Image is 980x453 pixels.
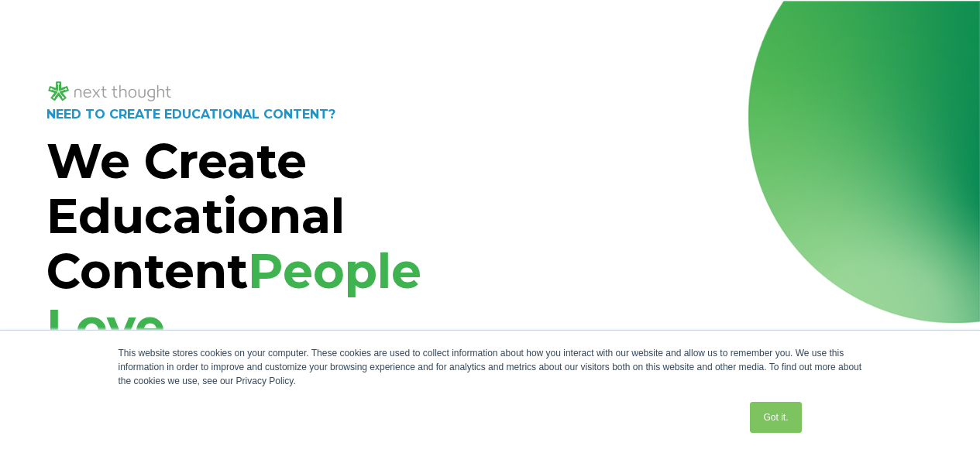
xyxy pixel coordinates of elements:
span: People Love. [46,242,421,355]
strong: We Create Educational Content [46,132,345,301]
a: Got it. [750,402,801,433]
strong: NEED TO CREATE EDUCATIONAL CONTENT? [46,107,335,122]
div: This website stores cookies on your computer. These cookies are used to collect information about... [119,346,862,388]
iframe: Next-Gen Learning Experiences [500,164,934,408]
img: NT_Logo_LightMode [46,79,174,105]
